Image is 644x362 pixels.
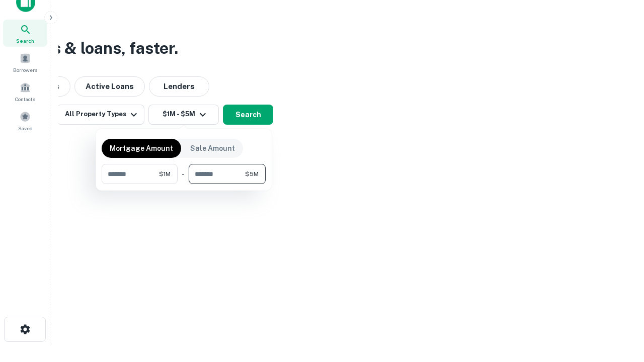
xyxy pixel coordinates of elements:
[159,169,171,178] span: $1M
[182,164,185,184] div: -
[245,169,259,178] span: $5M
[110,143,173,154] p: Mortgage Amount
[594,282,644,330] iframe: Chat Widget
[190,143,235,154] p: Sale Amount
